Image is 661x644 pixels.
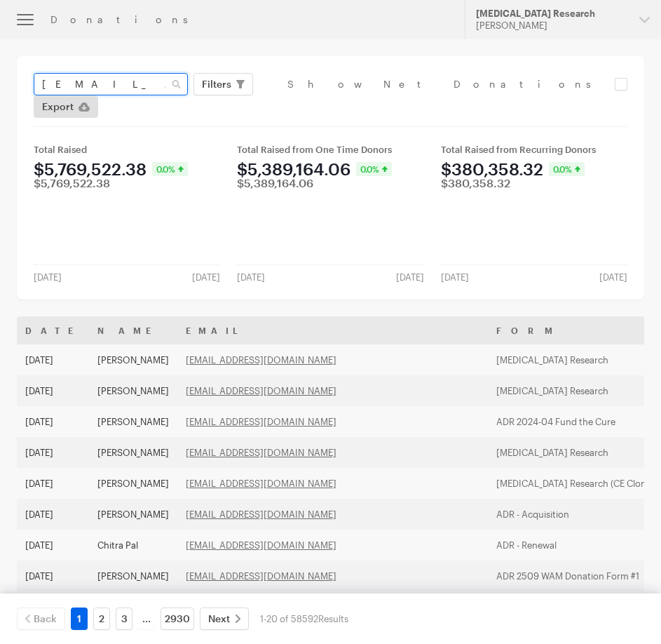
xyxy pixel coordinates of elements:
[441,177,510,189] div: $380,358.32
[116,608,132,630] a: 3
[89,468,177,499] td: [PERSON_NAME]
[186,570,336,582] a: [EMAIL_ADDRESS][DOMAIN_NAME]
[193,73,253,95] button: Filters
[89,499,177,530] td: [PERSON_NAME]
[17,316,89,344] th: Date
[441,144,627,155] div: Total Raised from Recurring Donors
[186,447,336,458] a: [EMAIL_ADDRESS][DOMAIN_NAME]
[318,613,348,624] span: Results
[549,162,585,176] div: 0.0%
[208,610,230,627] span: Next
[186,354,336,365] a: [EMAIL_ADDRESS][DOMAIN_NAME]
[17,468,89,499] td: [DATE]
[184,271,229,283] div: [DATE]
[89,316,177,344] th: Name
[229,271,273,283] div: [DATE]
[89,344,177,375] td: [PERSON_NAME]
[17,375,89,406] td: [DATE]
[388,271,432,283] div: [DATE]
[25,271,70,283] div: [DATE]
[186,478,336,489] a: [EMAIL_ADDRESS][DOMAIN_NAME]
[34,144,220,155] div: Total Raised
[260,608,348,630] div: 1-20 of 58592
[432,271,477,283] div: [DATE]
[17,530,89,561] td: [DATE]
[161,608,194,630] a: 2930
[237,161,350,177] div: $5,389,164.06
[17,591,89,622] td: [DATE]
[177,316,488,344] th: Email
[152,162,188,176] div: 0.0%
[34,95,98,118] a: Export
[591,271,636,283] div: [DATE]
[476,8,628,20] div: [MEDICAL_DATA] Research
[34,73,188,95] input: Search Name & Email
[356,162,392,176] div: 0.0%
[200,608,249,630] a: Next
[89,591,177,622] td: [PERSON_NAME]
[186,385,336,396] a: [EMAIL_ADDRESS][DOMAIN_NAME]
[441,161,543,177] div: $380,358.32
[17,437,89,468] td: [DATE]
[89,561,177,591] td: [PERSON_NAME]
[202,76,231,93] span: Filters
[89,375,177,406] td: [PERSON_NAME]
[186,416,336,427] a: [EMAIL_ADDRESS][DOMAIN_NAME]
[34,161,146,177] div: $5,769,522.38
[42,98,74,115] span: Export
[89,406,177,437] td: [PERSON_NAME]
[89,437,177,468] td: [PERSON_NAME]
[476,20,628,32] div: [PERSON_NAME]
[237,177,313,189] div: $5,389,164.06
[89,530,177,561] td: Chitra Pal
[17,406,89,437] td: [DATE]
[186,509,336,520] a: [EMAIL_ADDRESS][DOMAIN_NAME]
[186,539,336,551] a: [EMAIL_ADDRESS][DOMAIN_NAME]
[237,144,423,155] div: Total Raised from One Time Donors
[93,608,110,630] a: 2
[17,344,89,375] td: [DATE]
[17,561,89,591] td: [DATE]
[17,499,89,530] td: [DATE]
[34,177,110,189] div: $5,769,522.38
